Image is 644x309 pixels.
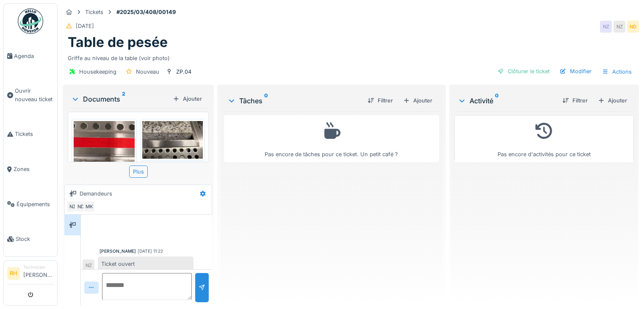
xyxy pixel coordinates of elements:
sup: 0 [495,96,499,106]
div: NZ [614,21,625,33]
strong: #2025/03/408/00149 [113,8,179,16]
span: Ouvrir nouveau ticket [15,87,54,103]
sup: 0 [264,96,268,106]
div: Pas encore de tâches pour ce ticket. Un petit café ? [229,119,434,158]
div: Filtrer [559,95,591,106]
sup: 2 [122,94,125,104]
div: Demandeurs [80,190,112,198]
div: Housekeeping [79,68,116,76]
span: Stock [16,235,54,243]
div: Actions [598,66,636,78]
a: Ouvrir nouveau ticket [4,74,57,117]
div: NZ [66,201,78,212]
a: Agenda [4,39,57,74]
span: Équipements [17,200,54,208]
span: Agenda [14,52,54,60]
div: ZP.04 [176,68,191,76]
img: dvymv59wwxmp1r5120ypykgh1vji [142,121,203,159]
div: Ajouter [169,93,205,105]
div: Documents [71,94,169,104]
a: Zones [4,152,57,187]
div: NZ [83,259,94,271]
li: RH [7,267,20,280]
a: Tickets [4,117,57,152]
span: Tickets [15,130,54,138]
div: Modifier [556,66,595,77]
div: Griffe au niveau de la table (voir photo) [68,51,634,62]
img: Badge_color-CXgf-gQk.svg [18,8,43,34]
a: Stock [4,222,57,257]
a: Équipements [4,187,57,222]
div: [DATE] 11:22 [138,248,163,254]
div: Ajouter [594,95,630,106]
div: Nouveau [136,68,159,76]
div: Plus [129,166,148,178]
div: Tâches [227,96,361,106]
div: Pas encore d'activités pour ce ticket [460,119,628,158]
div: MK [83,201,95,212]
a: RH Technicien[PERSON_NAME] [7,264,54,284]
div: Clôturer le ticket [494,66,553,77]
div: Technicien [23,264,54,270]
div: [DATE] [76,22,94,30]
div: Ajouter [400,95,436,106]
li: [PERSON_NAME] [23,264,54,282]
div: IMG-20250313-WA0011.jpg [140,161,205,169]
h1: Table de pesée [68,34,168,50]
div: ND [627,21,639,33]
div: [PERSON_NAME] [100,248,136,254]
div: Filtrer [364,95,396,106]
div: Activité [458,96,556,106]
div: NZ [600,21,612,33]
div: Tickets [85,8,103,16]
div: ND [75,201,87,212]
span: Zones [14,165,54,173]
img: 09dnzqtyd6x3ez7kaezusmlee4xu [74,121,135,179]
div: Ticket ouvert [98,257,193,271]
